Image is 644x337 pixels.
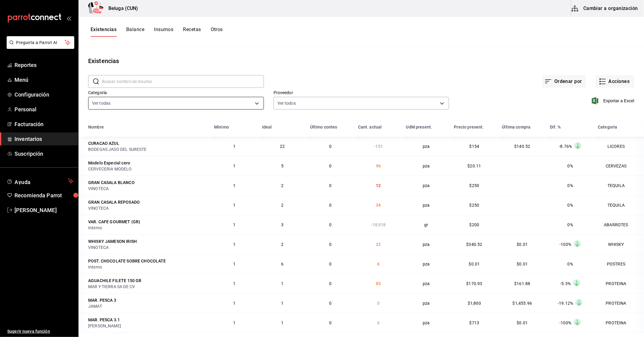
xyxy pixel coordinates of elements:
span: 1 [233,183,235,188]
span: -5.3% [560,281,571,286]
div: BODEGAS JASO DEL SURESTE [88,146,207,152]
span: Inventarios [14,135,73,143]
span: $250 [469,203,479,208]
div: CERVECERIA MODELO [88,166,207,172]
div: Precio present. [454,125,484,129]
td: PROTEINA [594,293,644,313]
span: $200 [469,222,479,227]
div: Último conteo [310,125,338,129]
span: Pregunta a Parrot AI [16,40,65,46]
span: 0 [377,301,380,306]
div: Dif. % [550,125,561,129]
div: WHISKY JAMESON IRISH [88,238,137,244]
span: 85 [376,281,381,286]
span: Sugerir nueva función [7,328,73,335]
span: 0 [329,281,332,286]
span: $20.11 [468,164,481,168]
div: Modelo Especial cero [88,160,130,166]
td: pza [402,156,450,176]
span: 0 [329,222,332,227]
span: -8.76% [559,144,572,149]
span: $1,800 [468,301,481,306]
div: Ideal [262,125,272,129]
td: PROTEINA [594,313,644,332]
span: 0 [329,262,332,266]
div: navigation tabs [91,27,223,37]
span: 0 [329,183,332,188]
span: 0 [329,301,332,306]
span: 3 [281,222,284,227]
div: POST. CHOCOLATE SOBRE CHOCOLATE [88,258,166,264]
div: VINOTECA [88,205,207,211]
button: Otros [211,27,223,37]
td: pza [402,195,450,215]
span: 1 [233,281,235,286]
button: open_drawer_menu [66,16,71,21]
div: Cant. actual [358,125,382,129]
div: UdM present. [406,125,432,129]
div: VAR. CAFE GOURMET (GR) [88,219,140,225]
span: Facturación [14,120,73,128]
span: 0 [329,320,332,325]
span: 0 [329,164,332,168]
button: Exportar a Excel [593,97,634,104]
span: 1 [281,301,284,306]
span: 0 [377,320,380,325]
span: 1 [233,222,235,227]
span: Configuración [14,91,73,99]
td: TEQUILA [594,176,644,195]
span: [PERSON_NAME] [14,206,73,214]
span: -100% [559,320,571,325]
td: WHISKY [594,234,644,254]
div: Mínimo [214,125,229,129]
span: 1 [233,144,235,149]
button: Balance [126,27,144,37]
td: CERVEZAS [594,156,644,176]
span: Reportes [14,61,73,69]
span: 0% [568,222,573,227]
td: pza [402,254,450,274]
div: MAR. PESCA 3 [88,297,116,303]
button: Recetas [183,27,201,37]
span: -18,918 [371,222,386,227]
span: $0.01 [517,320,528,325]
span: 0% [568,262,573,266]
td: PROTEINA [594,274,644,293]
h3: Beluga (CUN) [104,5,138,12]
span: Recomienda Parrot [14,191,73,199]
span: 2 [281,203,284,208]
div: JAMAT [88,303,207,309]
span: -19.12% [558,301,573,306]
span: 1 [281,281,284,286]
td: pza [402,313,450,332]
span: 1 [233,262,235,266]
span: $1,455.96 [513,301,532,306]
div: Última compra [502,125,530,129]
span: 5 [281,164,284,168]
div: MAR. PESCA 3.1 [88,317,120,323]
button: Acciones [595,75,634,88]
div: Nombre [88,125,104,129]
span: 2 [281,242,284,247]
span: 6 [377,262,380,266]
span: 1 [233,242,235,247]
span: 22 [376,242,381,247]
span: 1 [281,320,284,325]
span: 1 [233,320,235,325]
div: AGUACHILE FILETE 150 GR [88,278,141,284]
span: Personal [14,105,73,113]
span: Ayuda [14,177,66,185]
div: Interno [88,264,207,270]
div: VINOTECA [88,244,207,250]
span: $0.01 [469,262,480,266]
span: 12 [376,183,381,188]
td: pza [402,176,450,195]
span: $154 [469,144,479,149]
td: pza [402,293,450,313]
button: Existencias [91,27,117,37]
span: 0% [568,203,573,208]
span: $0.01 [517,242,528,247]
span: -151 [374,144,383,149]
span: $161.88 [514,281,530,286]
span: Ver todas [92,100,111,106]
